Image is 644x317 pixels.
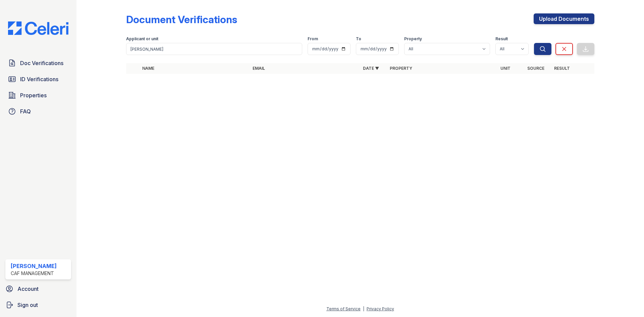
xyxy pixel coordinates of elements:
[17,285,39,293] span: Account
[11,262,57,270] div: [PERSON_NAME]
[363,306,364,311] div: |
[356,36,361,42] label: To
[20,107,31,115] span: FAQ
[5,56,71,70] a: Doc Verifications
[527,66,544,71] a: Source
[20,59,63,67] span: Doc Verifications
[142,66,154,71] a: Name
[326,306,361,311] a: Terms of Service
[5,105,71,118] a: FAQ
[3,282,74,296] a: Account
[5,72,71,86] a: ID Verifications
[5,89,71,102] a: Properties
[500,66,511,71] a: Unit
[20,91,47,99] span: Properties
[534,13,594,24] a: Upload Documents
[126,36,158,42] label: Applicant or unit
[367,306,394,311] a: Privacy Policy
[253,66,265,71] a: Email
[20,75,58,83] span: ID Verifications
[3,21,74,35] img: CE_Logo_Blue-a8612792a0a2168367f1c8372b55b34899dd931a85d93a1a3d3e32e68fde9ad4.png
[3,298,74,312] a: Sign out
[495,36,508,42] label: Result
[308,36,318,42] label: From
[390,66,412,71] a: Property
[126,13,237,25] div: Document Verifications
[11,270,57,277] div: CAF Management
[17,301,38,309] span: Sign out
[554,66,570,71] a: Result
[126,43,302,55] input: Search by name, email, or unit number
[404,36,422,42] label: Property
[363,66,379,71] a: Date ▼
